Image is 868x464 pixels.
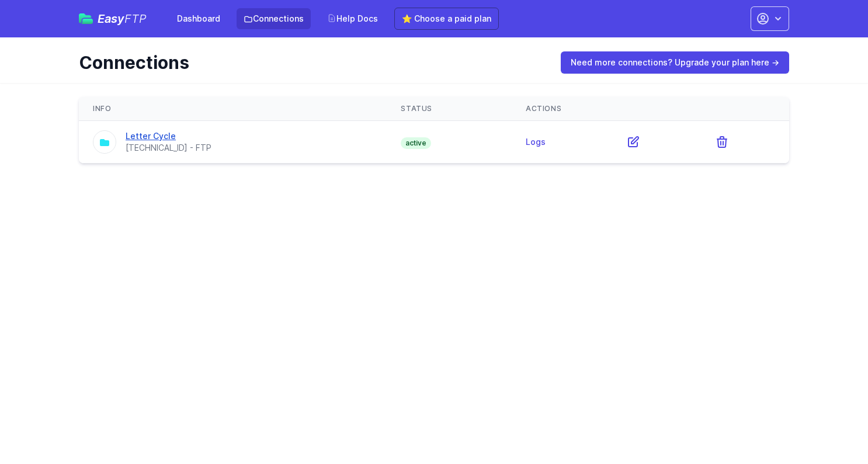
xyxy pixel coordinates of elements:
[79,97,387,121] th: Info
[79,13,93,24] img: easyftp_logo.png
[126,142,211,154] div: [TECHNICAL_ID] - FTP
[237,8,311,29] a: Connections
[98,13,147,25] span: Easy
[561,51,789,74] a: Need more connections? Upgrade your plan here →
[526,137,546,147] a: Logs
[79,52,544,73] h1: Connections
[320,8,385,29] a: Help Docs
[387,97,512,121] th: Status
[124,12,147,26] span: FTP
[126,131,176,141] a: Letter Cycle
[79,13,147,25] a: EasyFTP
[401,137,431,149] span: active
[512,97,789,121] th: Actions
[394,8,499,30] a: ⭐ Choose a paid plan
[170,8,227,29] a: Dashboard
